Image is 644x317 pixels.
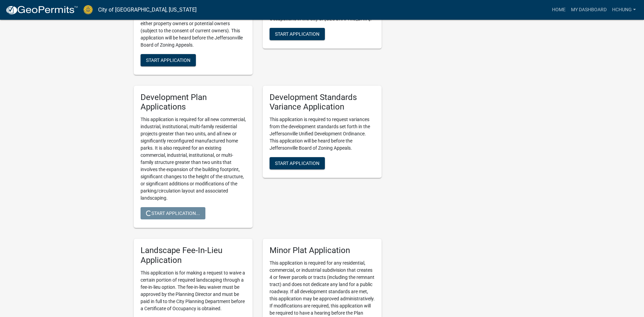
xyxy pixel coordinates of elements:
p: This application is for making a request to waive a certain portion of required landscaping throu... [141,269,246,312]
a: City of [GEOGRAPHIC_DATA], [US_STATE] [98,4,197,16]
span: Start Application [275,161,319,166]
button: Start Application [270,157,325,169]
p: This application is required for all new commercial, industrial, institutional, multi-family resi... [141,116,246,202]
button: Start Application [270,28,325,40]
h5: Landscape Fee-In-Lieu Application [141,246,246,265]
button: Start Application [141,54,196,66]
img: City of Jeffersonville, Indiana [84,5,93,14]
a: My Dashboard [568,3,609,16]
button: Start Application... [141,207,205,219]
a: Home [549,3,568,16]
span: Start Application [146,57,190,63]
span: Start Application... [146,211,200,216]
h5: Development Plan Applications [141,93,246,112]
h5: Minor Plat Application [270,246,375,255]
h5: Development Standards Variance Application [270,93,375,112]
p: This application is required to request variances from the development standards set forth in the... [270,116,375,152]
span: Start Application [275,31,319,37]
a: hchung [609,3,639,16]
